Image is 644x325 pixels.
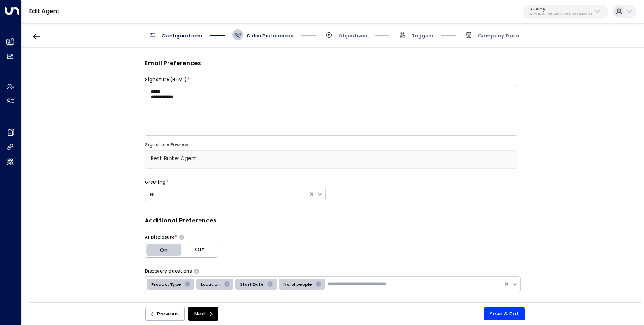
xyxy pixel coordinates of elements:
[145,242,182,257] button: On
[145,268,192,274] label: Discovery questions
[145,59,521,69] h3: Email Preferences
[484,307,525,320] button: Save & Exit
[247,32,293,39] span: Sales Preferences
[162,32,202,39] span: Configurations
[237,280,265,289] div: Start Date
[530,13,592,16] p: fd30d3d9-c56b-463c-981f-06af2b852133
[530,6,592,12] p: x+why
[29,7,60,15] a: Edit Agent
[179,235,184,239] button: Choose whether the agent should proactively disclose its AI nature in communications or only reve...
[314,280,324,289] div: Remove No. of people
[338,32,367,39] span: Objectives
[222,280,232,289] div: Remove Location
[151,155,511,162] div: Best, Broker Agent
[150,191,304,198] div: Hi
[478,32,519,39] span: Company Data
[145,77,187,83] label: Signature (HTML)
[198,280,222,289] div: Location
[145,216,521,227] h3: Additional Preferences
[188,307,218,321] button: Next
[194,269,199,273] button: Select the types of questions the agent should use to engage leads in initial emails. These help ...
[145,179,166,186] label: Greeting
[145,142,517,148] div: Signature Preview
[281,280,314,289] div: No. of people
[523,5,608,19] button: x+whyfd30d3d9-c56b-463c-981f-06af2b852133
[183,280,193,289] div: Remove Product Type
[145,234,174,241] label: AI Disclosure
[145,307,185,321] button: Previous
[181,242,218,257] button: Off
[148,280,183,289] div: Product Type
[412,32,433,39] span: Triggers
[265,280,275,289] div: Remove Start Date
[145,242,218,258] div: Platform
